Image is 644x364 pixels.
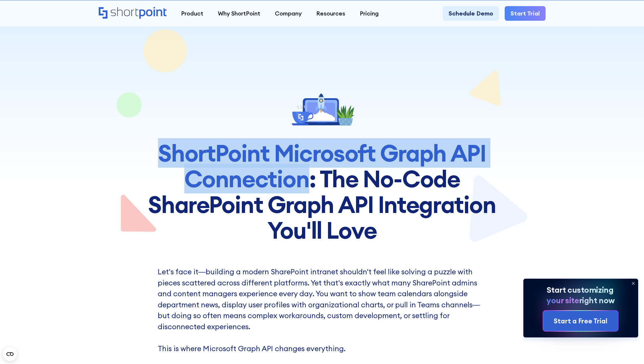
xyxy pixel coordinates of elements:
a: Start Trial [505,6,546,21]
a: Product [174,6,211,21]
a: Home [99,7,167,20]
div: Start a Free Trial [554,316,607,326]
a: Company [268,6,309,21]
div: Resources [316,9,345,18]
button: Open CMP widget [3,347,17,361]
span: ShortPoint Microsoft Graph API Connection [158,138,486,193]
div: Company [275,9,302,18]
a: Why ShortPoint [211,6,268,21]
div: Product [181,9,203,18]
div: Why ShortPoint [218,9,260,18]
a: Pricing [353,6,386,21]
h1: : The No-Code SharePoint Graph API Integration You'll Love [147,140,497,243]
iframe: Chat Widget [615,336,644,364]
a: Resources [309,6,353,21]
a: Schedule Demo [443,6,499,21]
div: Pricing [360,9,379,18]
a: Start a Free Trial [543,311,618,331]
